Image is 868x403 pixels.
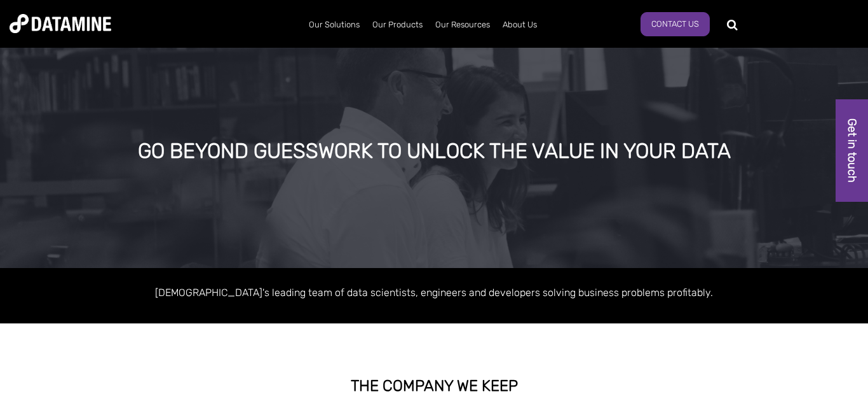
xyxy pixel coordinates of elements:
a: Get in touch [836,99,868,202]
strong: THE COMPANY WE KEEP [351,377,518,395]
a: Our Resources [429,8,496,41]
img: Datamine [10,14,111,33]
a: Our Solutions [302,8,366,41]
p: [DEMOGRAPHIC_DATA]'s leading team of data scientists, engineers and developers solving business p... [72,284,796,301]
a: Our Products [366,8,429,41]
div: GO BEYOND GUESSWORK TO UNLOCK THE VALUE IN YOUR DATA [103,140,765,163]
a: About Us [496,8,543,41]
a: Contact us [641,12,710,36]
